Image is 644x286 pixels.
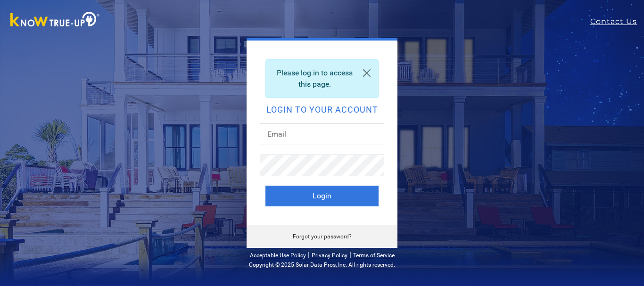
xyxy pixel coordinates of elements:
span: | [308,250,310,259]
h2: Login to your account [265,106,379,114]
img: Know True-Up [6,10,105,31]
a: Acceptable Use Policy [250,252,306,259]
a: Privacy Policy [312,252,347,259]
div: Please log in to access this page. [265,59,379,98]
a: Forgot your password? [293,233,352,240]
a: Close [355,60,378,86]
a: Terms of Service [353,252,395,259]
button: Login [265,186,379,206]
a: Contact Us [590,16,644,27]
span: | [349,250,351,259]
input: Email [260,123,384,145]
